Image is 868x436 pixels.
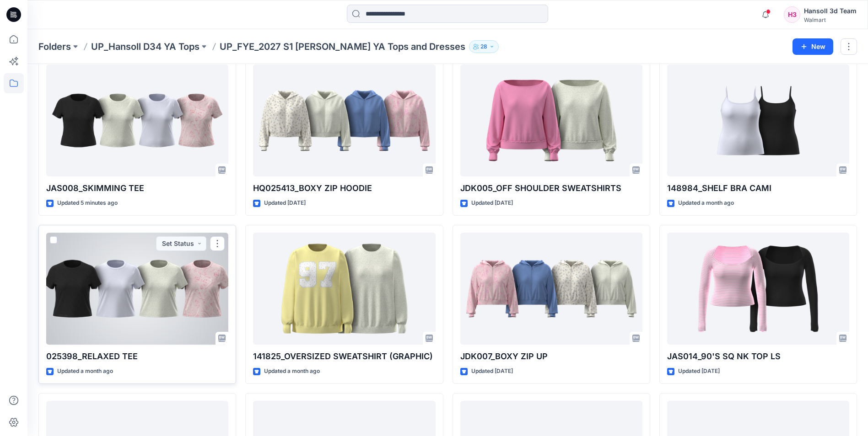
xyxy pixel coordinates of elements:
[793,38,833,55] button: New
[253,64,435,176] a: HQ025413_BOXY ZIP HOODIE
[471,198,513,208] p: Updated [DATE]
[804,16,857,23] div: Walmart
[46,350,228,363] p: 025398_RELAXED TEE
[460,64,642,176] a: JDK005_OFF SHOULDER SWEATSHIRTS
[57,198,118,208] p: Updated 5 minutes ago
[220,40,465,53] p: UP_FYE_2027 S1 [PERSON_NAME] YA Tops and Dresses
[264,367,320,376] p: Updated a month ago
[46,233,228,345] a: 025398_RELAXED TEE
[667,233,849,345] a: JAS014_90'S SQ NK TOP LS
[57,367,113,376] p: Updated a month ago
[667,350,849,363] p: JAS014_90'S SQ NK TOP LS
[460,350,642,363] p: JDK007_BOXY ZIP UP
[91,40,199,53] a: UP_Hansoll D34 YA Tops
[253,233,435,345] a: 141825_OVERSIZED SWEATSHIRT (GRAPHIC)
[667,64,849,176] a: 148984_SHELF BRA CAMI
[46,182,228,195] p: JAS008_SKIMMING TEE
[667,182,849,195] p: 148984_SHELF BRA CAMI
[253,182,435,195] p: HQ025413_BOXY ZIP HOODIE
[784,6,800,23] div: H3
[38,40,71,53] a: Folders
[264,198,306,208] p: Updated [DATE]
[469,40,499,53] button: 28
[253,350,435,363] p: 141825_OVERSIZED SWEATSHIRT (GRAPHIC)
[471,367,513,376] p: Updated [DATE]
[460,233,642,345] a: JDK007_BOXY ZIP UP
[678,198,734,208] p: Updated a month ago
[804,5,857,16] div: Hansoll 3d Team
[480,42,487,52] p: 28
[460,182,642,195] p: JDK005_OFF SHOULDER SWEATSHIRTS
[678,367,720,376] p: Updated [DATE]
[46,64,228,176] a: JAS008_SKIMMING TEE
